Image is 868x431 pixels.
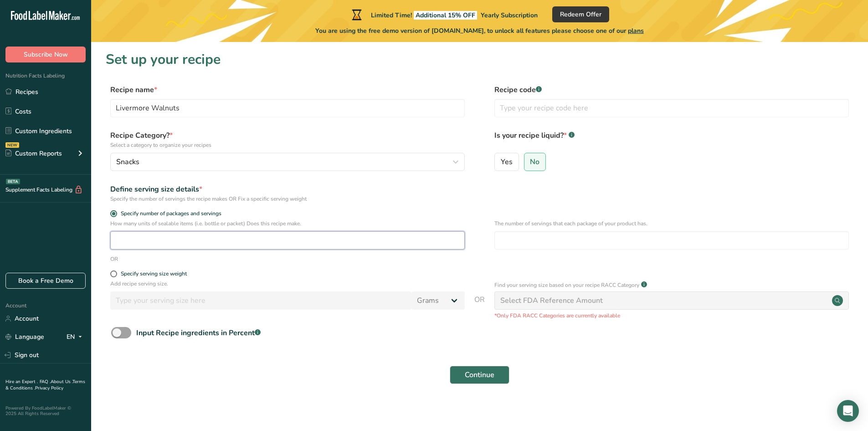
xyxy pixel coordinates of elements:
[110,99,465,117] input: Type your recipe name here
[474,294,485,320] span: OR
[5,273,86,289] a: Book a Free Demo
[560,10,601,19] span: Redeem Offer
[110,280,465,288] p: Add recipe serving size.
[350,9,538,20] div: Limited Time!
[110,219,465,228] p: How many units of sealable items (i.e. bottle or packet) Does this recipe make.
[494,312,849,320] p: *Only FDA RACC Categories are currently available
[5,405,86,416] div: Powered By FoodLabelMaker © 2025 All Rights Reserved
[501,157,513,166] span: Yes
[481,11,538,20] span: Yearly Subscription
[110,84,465,95] label: Recipe name
[5,379,85,391] a: Terms & Conditions .
[494,130,849,149] label: Is your recipe liquid?
[110,195,465,203] div: Specify the number of servings the recipe makes OR Fix a specific serving weight
[5,142,19,148] div: NEW
[465,369,494,380] span: Continue
[552,6,609,22] button: Redeem Offer
[116,156,139,167] span: Snacks
[628,26,644,35] span: plans
[106,49,853,70] h1: Set up your recipe
[494,281,639,289] p: Find your serving size based on your recipe RACC Category
[110,141,465,149] p: Select a category to organize your recipes
[5,47,86,62] button: Subscribe Now
[35,385,63,391] a: Privacy Policy
[6,179,20,184] div: BETA
[5,379,38,385] a: Hire an Expert .
[40,379,51,385] a: FAQ .
[51,379,72,385] a: About Us .
[837,400,859,422] div: Open Intercom Messenger
[315,26,644,36] span: You are using the free demo version of [DOMAIN_NAME], to unlock all features please choose one of...
[110,184,465,195] div: Define serving size details
[494,219,849,228] p: The number of servings that each package of your product has.
[414,11,477,20] span: Additional 15% OFF
[500,295,603,306] div: Select FDA Reference Amount
[110,291,411,310] input: Type your serving size here
[450,366,509,384] button: Continue
[117,210,221,217] span: Specify number of packages and servings
[110,153,465,171] button: Snacks
[110,255,118,263] div: OR
[5,149,62,158] div: Custom Reports
[494,99,849,117] input: Type your recipe code here
[67,332,86,343] div: EN
[24,50,68,59] span: Subscribe Now
[5,329,44,345] a: Language
[136,327,261,338] div: Input Recipe ingredients in Percent
[121,270,187,277] div: Specify serving size weight
[494,84,849,95] label: Recipe code
[530,157,539,166] span: No
[110,130,465,149] label: Recipe Category?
